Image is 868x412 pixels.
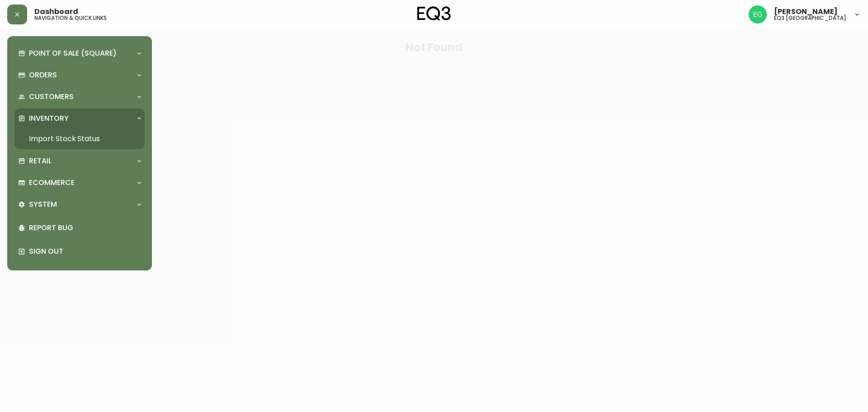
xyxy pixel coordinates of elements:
p: Retail [29,156,52,166]
a: Import Stock Status [14,128,145,149]
p: Point of Sale (Square) [29,48,117,58]
h5: navigation & quick links [34,15,107,21]
p: Orders [29,70,57,80]
div: Point of Sale (Square) [14,43,145,63]
p: Report Bug [29,223,141,233]
div: Orders [14,65,145,85]
div: Inventory [14,109,145,128]
p: System [29,199,57,209]
div: System [14,194,145,214]
img: db11c1629862fe82d63d0774b1b54d2b [749,5,767,24]
div: Ecommerce [14,173,145,193]
span: Dashboard [34,8,78,15]
div: Sign Out [14,240,145,263]
img: logo [417,6,451,21]
p: Inventory [29,114,69,123]
span: [PERSON_NAME] [774,8,838,15]
div: Report Bug [14,216,145,240]
p: Ecommerce [29,178,75,188]
p: Customers [29,92,74,102]
div: Customers [14,87,145,107]
p: Sign Out [29,246,141,256]
h5: eq3 [GEOGRAPHIC_DATA] [774,15,846,21]
div: Retail [14,151,145,171]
